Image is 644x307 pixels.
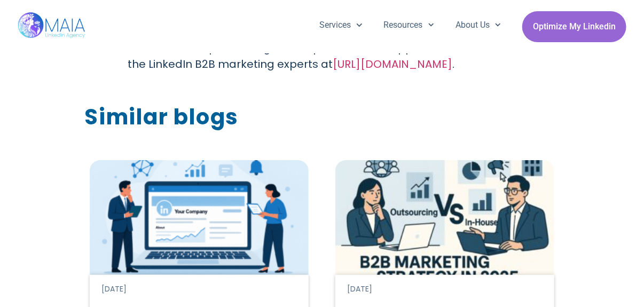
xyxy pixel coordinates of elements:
[347,284,372,295] a: [DATE]
[533,17,616,37] span: Optimize My Linkedin
[128,40,516,72] p: For more in-depth strategies and personalized support, consult with the LinkedIn B2B marketing ex...
[445,11,512,39] a: About Us
[309,11,373,39] a: Services
[101,284,127,294] time: [DATE]
[522,11,626,42] a: Optimize My Linkedin
[373,11,445,39] a: Resources
[333,57,452,72] a: [URL][DOMAIN_NAME]
[347,284,372,294] time: [DATE]
[101,284,127,295] a: [DATE]
[84,101,239,133] h2: Similar blogs
[309,11,512,39] nav: Menu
